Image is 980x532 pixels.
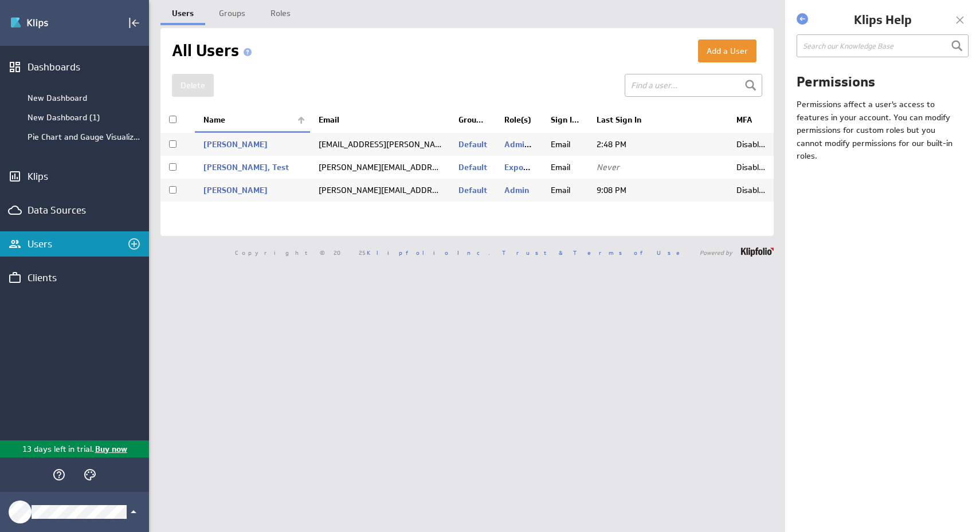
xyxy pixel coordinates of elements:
[450,132,496,156] td: Default
[458,162,487,172] a: Default
[504,139,531,149] a: Admin
[797,98,962,162] p: Permissions affect a user's access to features in your account. You can modify permissions for cu...
[124,13,144,33] div: Collapse
[504,162,538,172] a: Exporter
[310,108,450,132] th: Email
[597,162,620,172] span: Never
[458,185,487,195] a: Default
[367,249,490,257] a: Klipfolio Inc.
[203,185,268,195] a: [PERSON_NAME]
[172,40,256,62] h1: All Users
[22,443,94,455] p: 13 days left in trial.
[28,238,121,250] div: Users
[698,40,756,62] button: Add a User
[94,443,127,455] p: Buy now
[83,468,97,482] svg: Themes
[203,139,268,149] a: [PERSON_NAME]
[597,139,626,149] span: Aug 26, 2025 2:48 PM
[496,179,542,202] td: Admin
[450,179,496,202] td: Default
[811,11,954,29] h1: Klips Help
[450,108,496,132] th: Group(s)
[496,108,542,132] th: Role(s)
[797,34,969,57] input: Search our Knowledge Base
[531,139,555,149] a: Editor
[597,185,626,195] span: Aug 26, 2025 9:08 PM
[504,185,529,195] a: Admin
[28,61,121,73] div: Dashboards
[28,170,121,183] div: Klips
[195,156,310,179] td: Sam, Test
[496,156,542,179] td: Exporter
[542,156,588,179] td: Email
[28,271,121,284] div: Clients
[458,139,487,149] a: Default
[203,162,289,172] a: [PERSON_NAME], Test
[588,108,728,132] th: Last Sign In
[195,108,310,132] th: Name
[49,465,69,484] div: Help
[728,108,774,132] th: MFA
[172,74,214,97] button: Delete
[195,132,310,156] td: S, Kevin
[28,112,143,123] div: New Dashboard (1)
[502,249,688,257] a: Trust & Terms of Use
[542,108,588,132] th: Sign In Type
[741,247,774,257] img: logo-footer.png
[542,132,588,156] td: Email
[310,156,450,179] td: s.arnold.schneider@gmail.com
[195,179,310,202] td: Schneider, Sam
[28,204,121,216] div: Data Sources
[28,93,143,103] div: New Dashboard
[728,179,774,202] td: Disabled
[10,14,90,32] img: Klipfolio klips logo
[728,156,774,179] td: Disabled
[28,132,143,142] div: Pie Chart and Gauge Visualizations
[728,132,774,156] td: Disabled
[496,132,542,156] td: Admin, Editor
[542,179,588,202] td: Email
[625,74,762,97] input: Find a user...
[450,156,496,179] td: Default
[700,250,732,255] span: Powered by
[797,72,969,91] h1: Permissions
[310,179,450,202] td: sams@aamerch.com
[124,234,144,254] div: Invite users
[310,132,450,156] td: ka.schneider@icloud.com
[10,14,90,32] div: Go to Dashboards
[235,250,490,255] span: Copyright © 2025
[80,465,100,484] div: Themes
